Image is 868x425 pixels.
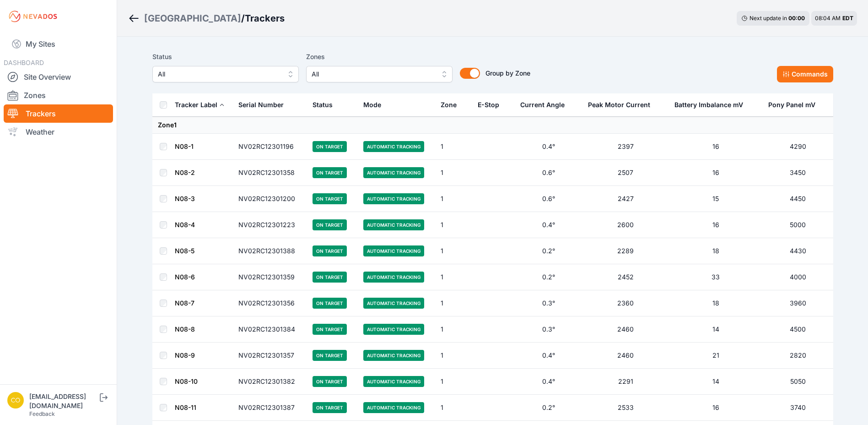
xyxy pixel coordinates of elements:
[175,195,195,202] a: N08-3
[768,100,815,109] div: Pony Panel mV
[313,245,347,256] span: On Target
[175,299,194,307] a: N08-7
[238,100,284,109] div: Serial Number
[175,377,198,385] a: N08-10
[763,134,833,160] td: 4290
[815,15,841,22] span: 08:04 AM
[7,9,59,24] img: Nevados
[152,117,833,134] td: Zone 1
[582,343,669,369] td: 2460
[175,169,195,176] a: N08-2
[363,324,424,335] span: Automatic Tracking
[515,134,582,160] td: 0.4°
[233,290,307,316] td: NV02RC12301356
[313,167,347,178] span: On Target
[313,402,347,413] span: On Target
[363,94,388,116] button: Mode
[233,212,307,238] td: NV02RC12301223
[582,290,669,316] td: 2360
[669,186,762,212] td: 15
[233,238,307,264] td: NV02RC12301388
[152,51,299,62] label: Status
[4,104,113,123] a: Trackers
[674,94,750,116] button: Battery Imbalance mV
[763,343,833,369] td: 2820
[435,264,472,290] td: 1
[233,186,307,212] td: NV02RC12301200
[363,402,424,413] span: Automatic Tracking
[669,290,762,316] td: 18
[842,15,853,22] span: EDT
[241,12,245,25] span: /
[582,369,669,395] td: 2291
[313,94,340,116] button: Status
[29,410,55,417] a: Feedback
[777,66,833,82] button: Commands
[582,395,669,421] td: 2533
[478,94,507,116] button: E-Stop
[763,160,833,186] td: 3450
[582,316,669,343] td: 2460
[435,369,472,395] td: 1
[763,369,833,395] td: 5050
[515,343,582,369] td: 0.4°
[233,343,307,369] td: NV02RC12301357
[313,298,347,309] span: On Target
[435,395,472,421] td: 1
[233,134,307,160] td: NV02RC12301196
[313,219,347,230] span: On Target
[435,186,472,212] td: 1
[582,160,669,186] td: 2507
[435,343,472,369] td: 1
[144,12,241,25] div: [GEOGRAPHIC_DATA]
[515,264,582,290] td: 0.2°
[4,123,113,141] a: Weather
[4,59,44,66] span: DASHBOARD
[313,350,347,361] span: On Target
[7,392,24,409] img: controlroomoperator@invenergy.com
[363,350,424,361] span: Automatic Tracking
[515,238,582,264] td: 0.2°
[363,219,424,230] span: Automatic Tracking
[763,238,833,264] td: 4430
[669,316,762,343] td: 14
[478,100,499,109] div: E-Stop
[674,100,743,109] div: Battery Imbalance mV
[515,186,582,212] td: 0.6°
[312,69,434,80] span: All
[233,369,307,395] td: NV02RC12301382
[582,134,669,160] td: 2397
[763,395,833,421] td: 3740
[175,142,194,150] a: N08-1
[763,316,833,343] td: 4500
[669,343,762,369] td: 21
[588,100,650,109] div: Peak Motor Current
[763,212,833,238] td: 5000
[233,160,307,186] td: NV02RC12301358
[175,273,195,281] a: N08-6
[669,264,762,290] td: 33
[515,369,582,395] td: 0.4°
[515,212,582,238] td: 0.4°
[669,212,762,238] td: 16
[245,12,285,25] h3: Trackers
[515,290,582,316] td: 0.3°
[4,68,113,86] a: Site Overview
[363,193,424,204] span: Automatic Tracking
[435,316,472,343] td: 1
[435,290,472,316] td: 1
[175,221,195,229] a: N08-4
[313,193,347,204] span: On Target
[363,141,424,152] span: Automatic Tracking
[313,376,347,387] span: On Target
[669,160,762,186] td: 16
[175,403,196,411] a: N08-11
[768,94,823,116] button: Pony Panel mV
[363,376,424,387] span: Automatic Tracking
[313,324,347,335] span: On Target
[788,15,805,22] div: 00 : 00
[128,6,285,30] nav: Breadcrumb
[441,94,464,116] button: Zone
[313,272,347,283] span: On Target
[520,100,565,109] div: Current Angle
